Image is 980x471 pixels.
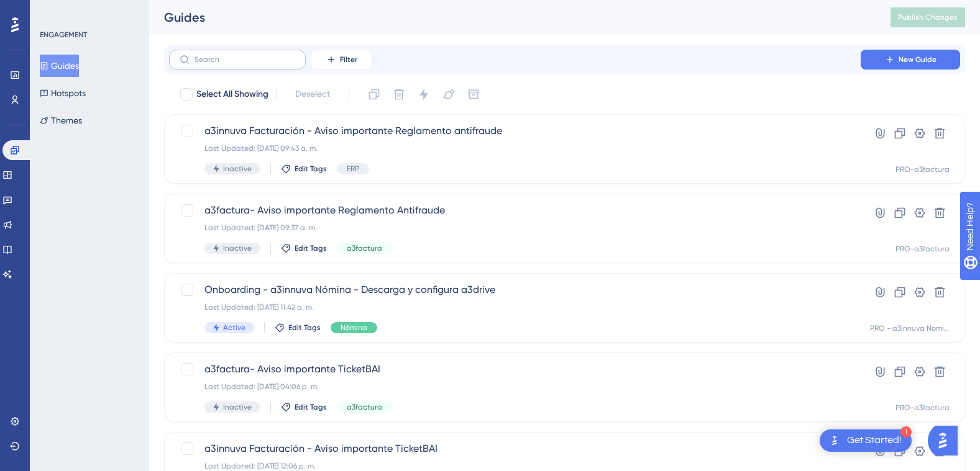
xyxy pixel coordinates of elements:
span: a3factura [347,243,382,253]
div: Get Started! [847,434,902,447]
span: Active [223,323,245,333]
div: Last Updated: [DATE] 11:42 a. m. [204,302,825,312]
span: Need Help? [29,3,78,18]
span: Inactive [223,243,252,253]
button: Deselect [284,83,341,105]
div: Last Updated: [DATE] 04:06 p. m. [204,382,825,392]
input: Search [195,55,295,64]
div: PRO-a3factura [895,403,950,413]
img: launcher-image-alternative-text [827,433,842,448]
button: Edit Tags [281,164,327,174]
div: PRO-a3factura [895,164,950,174]
span: Edit Tags [295,402,327,412]
button: Filter [311,50,373,70]
span: a3innuva Facturación - Aviso importante TicketBAI [204,441,825,456]
div: PRO - a3innuva Nomina [870,323,950,333]
span: Select All Showing [196,87,268,102]
span: Deselect [295,87,330,102]
div: Guides [164,9,859,26]
button: Hotspots [40,82,86,104]
span: Inactive [223,402,252,412]
span: a3factura [347,402,382,412]
span: ERP [347,164,359,174]
span: Edit Tags [295,164,327,174]
span: Inactive [223,164,252,174]
button: Edit Tags [281,402,327,412]
button: Guides [40,55,79,77]
span: Publish Changes [898,12,958,22]
span: a3innuva Facturación - Aviso importante Reglamento antifraude [204,123,825,138]
div: ENGAGEMENT [40,30,87,40]
div: PRO-a3factura [895,244,950,254]
span: Nómina [341,323,367,333]
div: Last Updated: [DATE] 09:37 a. m. [204,223,825,233]
div: Last Updated: [DATE] 09:43 a. m. [204,143,825,153]
div: Last Updated: [DATE] 12:06 p. m. [204,461,825,471]
button: Themes [40,109,82,132]
button: New Guide [861,50,960,70]
div: 1 [900,426,912,437]
iframe: UserGuiding AI Assistant Launcher [928,422,965,459]
span: Onboarding - a3innuva Nómina - Descarga y configura a3drive [204,282,825,297]
span: a3factura- Aviso importante TicketBAI [204,362,825,377]
button: Edit Tags [275,323,321,333]
span: a3factura- Aviso importante Reglamento Antifraude [204,203,825,218]
span: New Guide [899,55,936,65]
button: Edit Tags [281,243,327,253]
span: Filter [340,55,357,65]
div: Open Get Started! checklist, remaining modules: 1 [820,429,912,452]
span: Edit Tags [295,243,327,253]
button: Publish Changes [891,7,965,27]
span: Edit Tags [288,323,321,333]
